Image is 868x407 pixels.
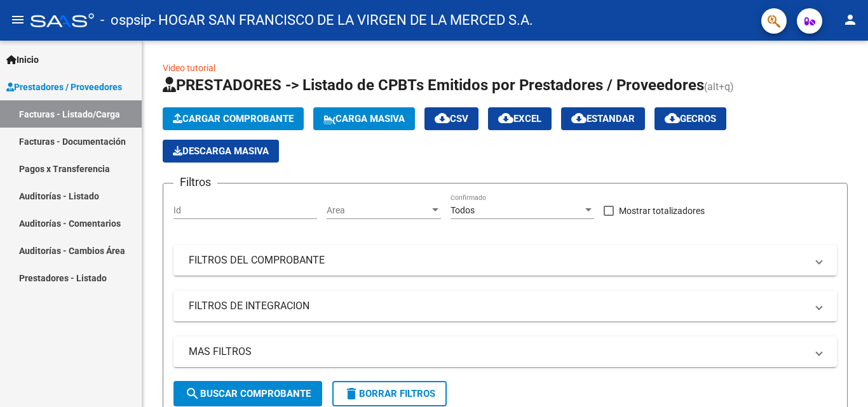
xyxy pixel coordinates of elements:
[843,12,858,27] mat-icon: person
[561,107,645,130] button: Estandar
[344,386,359,401] mat-icon: delete
[498,113,541,124] span: EXCEL
[619,203,705,218] span: Mostrar totalizadores
[189,345,806,359] mat-panel-title: MAS FILTROS
[327,205,430,216] span: Area
[571,113,635,124] span: Estandar
[173,291,837,321] mat-expansion-panel-header: FILTROS DE INTEGRACION
[173,337,837,367] mat-expansion-panel-header: MAS FILTROS
[173,381,322,406] button: Buscar Comprobante
[498,110,513,126] mat-icon: cloud_download
[173,173,217,191] h3: Filtros
[571,110,587,126] mat-icon: cloud_download
[163,107,304,130] button: Cargar Comprobante
[435,110,450,126] mat-icon: cloud_download
[189,253,806,267] mat-panel-title: FILTROS DEL COMPROBANTE
[665,113,716,124] span: Gecros
[344,388,435,399] span: Borrar Filtros
[173,245,837,276] mat-expansion-panel-header: FILTROS DEL COMPROBANTE
[163,140,279,163] button: Descarga Masiva
[435,113,468,124] span: CSV
[173,145,269,157] span: Descarga Masiva
[189,299,806,313] mat-panel-title: FILTROS DE INTEGRACION
[323,113,405,124] span: Carga Masiva
[654,107,726,130] button: Gecros
[825,364,855,394] iframe: Intercom live chat
[332,381,447,406] button: Borrar Filtros
[185,386,200,401] mat-icon: search
[665,110,680,126] mat-icon: cloud_download
[704,81,734,93] span: (alt+q)
[100,6,151,34] span: - ospsip
[163,76,704,94] span: PRESTADORES -> Listado de CPBTs Emitidos por Prestadores / Proveedores
[6,53,39,67] span: Inicio
[163,63,215,73] a: Video tutorial
[185,388,311,399] span: Buscar Comprobante
[451,205,475,215] span: Todos
[151,6,533,34] span: - HOGAR SAN FRANCISCO DE LA VIRGEN DE LA MERCED S.A.
[173,113,294,124] span: Cargar Comprobante
[6,80,122,94] span: Prestadores / Proveedores
[313,107,415,130] button: Carga Masiva
[10,12,25,27] mat-icon: menu
[488,107,552,130] button: EXCEL
[424,107,478,130] button: CSV
[163,140,279,163] app-download-masive: Descarga masiva de comprobantes (adjuntos)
